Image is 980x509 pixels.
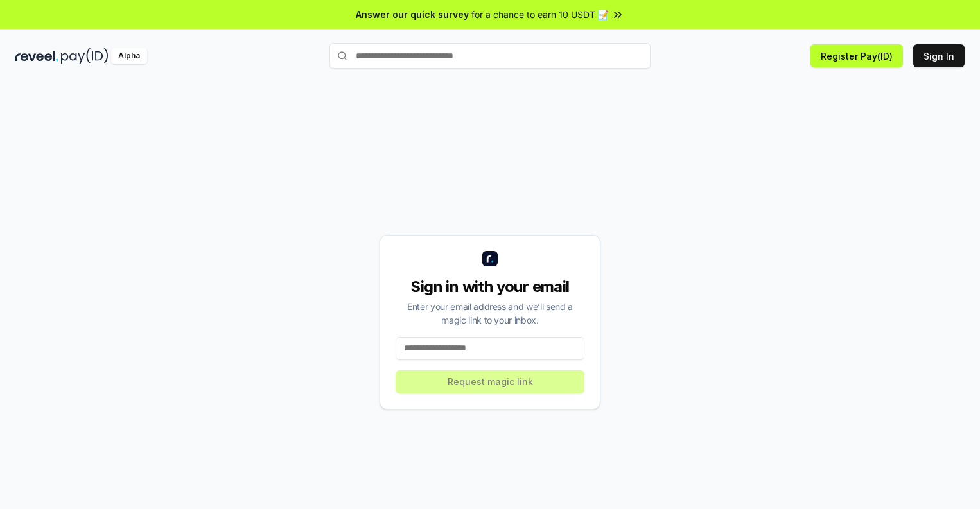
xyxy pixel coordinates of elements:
div: Sign in with your email [396,277,584,297]
span: for a chance to earn 10 USDT 📝 [471,8,609,21]
img: pay_id [61,48,109,64]
div: Enter your email address and we’ll send a magic link to your inbox. [396,300,584,327]
img: logo_small [482,251,498,266]
span: Answer our quick survey [356,8,469,21]
div: Alpha [111,48,147,64]
img: reveel_dark [15,48,58,64]
button: Register Pay(ID) [810,44,903,67]
button: Sign In [913,44,965,67]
